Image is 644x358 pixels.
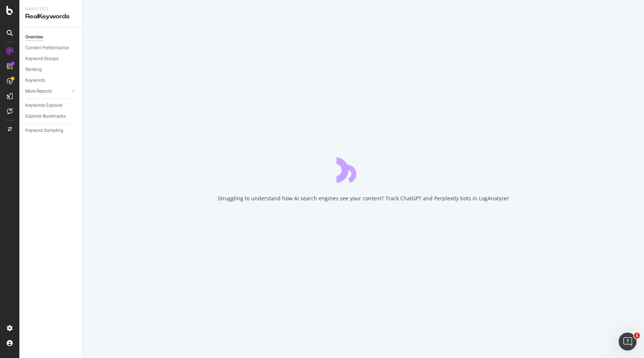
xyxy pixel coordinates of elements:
[218,195,509,202] div: Struggling to understand how AI search engines see your content? Track ChatGPT and Perplexity bot...
[634,333,640,339] span: 1
[25,102,77,109] a: Keywords Explorer
[25,87,52,95] div: More Reports
[25,127,77,135] a: Keyword Sampling
[337,156,390,183] div: animation
[25,77,77,84] a: Keywords
[25,55,59,63] div: Keyword Groups
[619,333,637,351] iframe: Intercom live chat
[25,55,77,63] a: Keyword Groups
[25,112,77,120] a: Explorer Bookmarks
[25,87,70,95] a: More Reports
[25,6,76,12] div: Analytics
[25,33,43,41] div: Overview
[25,66,77,74] a: Ranking
[25,33,77,41] a: Overview
[25,112,66,120] div: Explorer Bookmarks
[25,12,76,21] div: RealKeywords
[25,77,45,84] div: Keywords
[25,102,63,109] div: Keywords Explorer
[25,66,42,74] div: Ranking
[25,127,63,135] div: Keyword Sampling
[25,44,69,52] div: Content Performance
[25,44,77,52] a: Content Performance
